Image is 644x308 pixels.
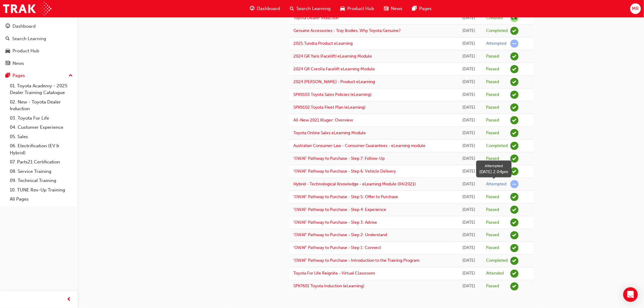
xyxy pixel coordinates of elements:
[461,206,477,213] div: Tue Nov 05 2024 16:44:19 GMT+1100 (Australian Eastern Daylight Time)
[510,282,519,291] span: learningRecordVerb_PASS-icon
[486,41,507,47] div: Attempted
[623,287,638,302] div: Open Intercom Messenger
[486,245,499,251] div: Passed
[461,232,477,239] div: Mon Nov 04 2024 13:48:40 GMT+1100 (Australian Eastern Daylight Time)
[5,61,10,66] span: news-icon
[461,91,477,98] div: Fri Dec 13 2024 12:44:21 GMT+1100 (Australian Eastern Daylight Time)
[7,185,75,195] a: 10. TUNE Rev-Up Training
[486,207,499,213] div: Passed
[294,169,396,174] a: 'OWAF' Pathway to Purchase - Step 6: Vehicle Delivery
[486,194,499,200] div: Passed
[257,5,280,12] span: Dashboard
[510,142,519,150] span: learningRecordVerb_COMPLETE-icon
[461,283,477,290] div: Wed Sep 04 2024 16:36:57 GMT+1000 (Australian Eastern Standard Time)
[486,28,508,34] div: Completed
[632,5,639,12] span: MR
[510,206,519,214] span: learningRecordVerb_PASS-icon
[294,105,366,110] a: SPK9102 Toyota Fleet Plan (eLearning)
[486,233,499,238] div: Passed
[461,245,477,252] div: Mon Nov 04 2024 12:16:41 GMT+1100 (Australian Eastern Daylight Time)
[7,132,75,142] a: 05. Sales
[486,117,499,123] div: Passed
[5,48,10,54] span: car-icon
[294,220,377,225] a: 'OWAF' Pathway to Purchase - Step 3: Advise
[245,2,285,15] a: guage-iconDashboard
[510,40,519,48] span: learningRecordVerb_ATTEMPT-icon
[486,54,499,59] div: Passed
[510,167,519,176] span: learningRecordVerb_PASS-icon
[12,60,24,67] div: News
[412,5,417,12] span: pages-icon
[461,66,477,73] div: Fri Dec 20 2024 12:16:20 GMT+1100 (Australian Eastern Daylight Time)
[461,15,477,22] div: Tue Mar 25 2025 23:00:00 GMT+1100 (Australian Eastern Daylight Time)
[294,41,353,46] a: 2025 Tundra Product eLearning
[12,35,46,42] div: Search Learning
[461,181,477,188] div: Wed Nov 06 2024 14:04:47 GMT+1100 (Australian Eastern Daylight Time)
[7,97,75,114] a: 02. New - Toyota Dealer Induction
[5,36,10,42] span: search-icon
[7,123,75,132] a: 04. Customer Experience
[5,73,10,79] span: pages-icon
[7,114,75,123] a: 03. Toyota For Life
[461,27,477,34] div: Fri Mar 21 2025 17:08:19 GMT+1100 (Australian Eastern Daylight Time)
[68,72,73,80] span: up-icon
[486,92,499,98] div: Passed
[294,181,416,187] a: Hybrid - Technological Knowledge - eLearning Module (04/2021)
[486,181,507,187] div: Attempted
[67,296,72,303] span: prev-icon
[294,130,366,135] a: Toyota Online Sales eLearning Module
[486,105,499,110] div: Passed
[486,156,499,162] div: Passed
[461,53,477,60] div: Fri Dec 20 2024 12:52:35 GMT+1100 (Australian Eastern Daylight Time)
[2,70,75,81] button: Pages
[294,233,387,238] a: 'OWAF' Pathway to Purchase - Step 2: Understand
[348,5,374,12] span: Product Hub
[510,78,519,86] span: learningRecordVerb_PASS-icon
[486,143,508,149] div: Completed
[391,5,403,12] span: News
[510,103,519,112] span: learningRecordVerb_PASS-icon
[510,244,519,252] span: learningRecordVerb_PASS-icon
[7,81,75,97] a: 01. Toyota Academy - 2025 Dealer Training Catalogue
[510,65,519,73] span: learningRecordVerb_PASS-icon
[461,104,477,111] div: Fri Dec 13 2024 09:44:30 GMT+1100 (Australian Eastern Daylight Time)
[461,194,477,201] div: Wed Nov 06 2024 13:00:08 GMT+1100 (Australian Eastern Daylight Time)
[294,92,372,97] a: SPK9103 Toyota Sales Policies (eLearning)
[461,142,477,149] div: Tue Nov 12 2024 10:02:01 GMT+1100 (Australian Eastern Daylight Time)
[630,3,641,14] button: MR
[510,231,519,240] span: learningRecordVerb_PASS-icon
[290,5,294,12] span: search-icon
[3,2,51,16] img: Trak
[294,258,420,263] a: 'OWAF' Pathway to Purchase - Introduction to the Training Program
[510,270,519,278] span: learningRecordVerb_ATTEND-icon
[7,176,75,185] a: 09. Technical Training
[461,79,477,86] div: Fri Dec 20 2024 11:06:02 GMT+1100 (Australian Eastern Daylight Time)
[486,284,499,289] div: Passed
[510,116,519,124] span: learningRecordVerb_PASS-icon
[2,19,75,70] button: DashboardSearch LearningProduct HubNews
[294,245,381,250] a: 'OWAF' Pathway to Purchase - Step 1: Connect
[341,5,345,12] span: car-icon
[2,45,75,57] a: Product Hub
[461,155,477,162] div: Tue Nov 12 2024 09:36:55 GMT+1100 (Australian Eastern Daylight Time)
[479,169,509,175] div: [DATE] 2:04pm
[294,271,375,276] a: Toyota For Life Reignite - Virtual Classroom
[294,143,426,148] a: Australian Consumer Law - Consumer Guarantees - eLearning module
[486,15,503,21] div: Credited
[384,5,389,12] span: news-icon
[294,117,353,123] a: All-New 2021 Kluger: Overview
[408,2,437,15] a: pages-iconPages
[294,207,387,212] a: 'OWAF' Pathway to Purchase - Step 4: Experience
[510,91,519,99] span: learningRecordVerb_PASS-icon
[12,72,25,79] div: Pages
[12,47,39,54] div: Product Hub
[5,24,10,29] span: guage-icon
[461,40,477,47] div: Fri Dec 20 2024 13:02:53 GMT+1100 (Australian Eastern Daylight Time)
[461,219,477,226] div: Tue Nov 05 2024 09:45:04 GMT+1100 (Australian Eastern Daylight Time)
[510,14,519,22] span: null-icon
[294,156,385,161] a: 'OWAF' Pathway to Purchase - Step 7: Follow-Up
[510,219,519,227] span: learningRecordVerb_PASS-icon
[486,66,499,72] div: Passed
